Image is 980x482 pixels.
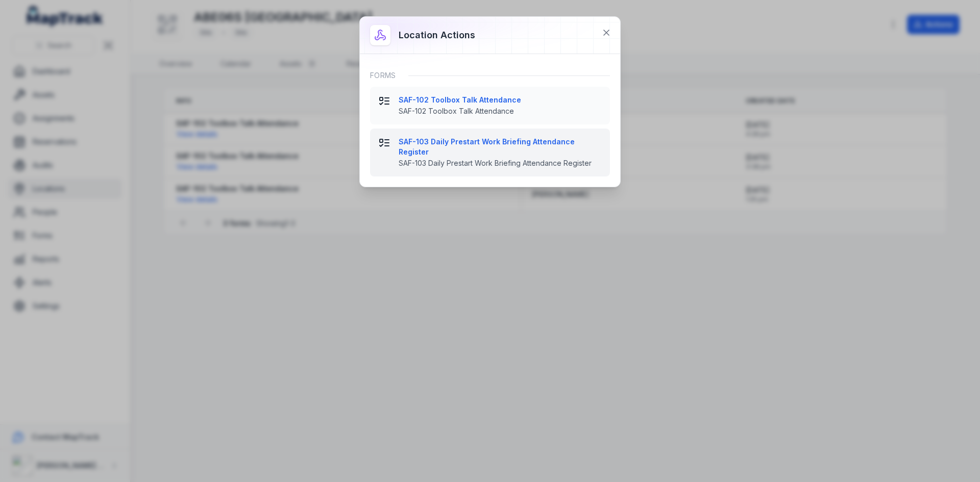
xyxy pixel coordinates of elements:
[399,137,602,157] strong: SAF-103 Daily Prestart Work Briefing Attendance Register
[370,64,610,87] div: Forms
[370,129,610,176] button: SAF-103 Daily Prestart Work Briefing Attendance RegisterSAF-103 Daily Prestart Work Briefing Atte...
[399,158,602,168] span: SAF-103 Daily Prestart Work Briefing Attendance Register
[370,87,610,124] button: SAF-102 Toolbox Talk AttendanceSAF-102 Toolbox Talk Attendance
[399,106,602,116] span: SAF-102 Toolbox Talk Attendance
[399,28,475,42] h3: Location actions
[399,95,602,105] strong: SAF-102 Toolbox Talk Attendance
